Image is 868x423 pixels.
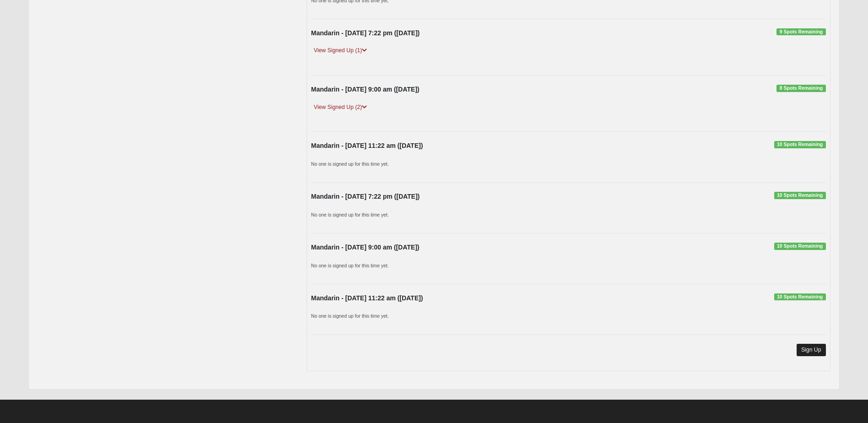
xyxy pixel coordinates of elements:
small: No one is signed up for this time yet. [311,212,389,217]
span: 10 Spots Remaining [774,141,826,148]
strong: Mandarin - [DATE] 7:22 pm ([DATE]) [311,29,420,37]
strong: Mandarin - [DATE] 9:00 am ([DATE]) [311,244,420,251]
small: No one is signed up for this time yet. [311,313,389,319]
span: 10 Spots Remaining [774,192,826,199]
a: View Signed Up (1) [311,46,370,55]
span: 8 Spots Remaining [776,85,825,92]
strong: Mandarin - [DATE] 9:00 am ([DATE]) [311,86,420,93]
small: No one is signed up for this time yet. [311,161,389,167]
small: No one is signed up for this time yet. [311,263,389,268]
strong: Mandarin - [DATE] 7:22 pm ([DATE]) [311,193,420,200]
span: 10 Spots Remaining [774,293,826,301]
span: 9 Spots Remaining [776,28,825,36]
a: View Signed Up (2) [311,103,370,112]
a: Sign Up [797,344,826,356]
span: 10 Spots Remaining [774,243,826,250]
strong: Mandarin - [DATE] 11:22 am ([DATE]) [311,142,423,149]
strong: Mandarin - [DATE] 11:22 am ([DATE]) [311,294,423,302]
